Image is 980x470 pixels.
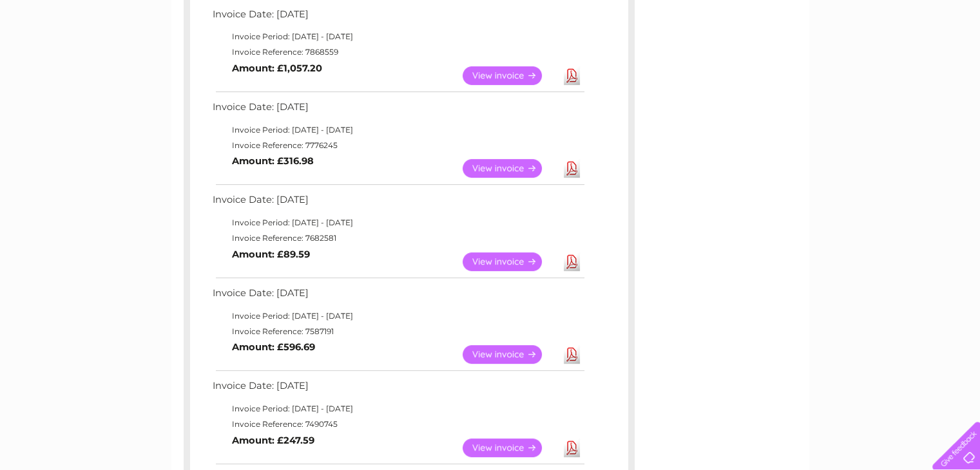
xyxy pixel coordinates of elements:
img: logo.png [34,33,100,73]
a: Download [564,66,580,85]
a: View [463,252,557,271]
div: Clear Business is a trading name of Verastar Limited (registered in [GEOGRAPHIC_DATA] No. 3667643... [186,7,795,62]
a: Blog [868,55,887,64]
a: Download [564,438,580,457]
td: Invoice Date: [DATE] [209,191,586,215]
a: Energy [785,55,814,64]
a: View [463,345,557,364]
td: Invoice Date: [DATE] [209,285,586,308]
td: Invoice Date: [DATE] [209,377,586,401]
td: Invoice Reference: 7776245 [209,138,586,153]
td: Invoice Period: [DATE] - [DATE] [209,215,586,230]
b: Amount: £316.98 [232,155,314,167]
td: Invoice Reference: 7490745 [209,417,586,432]
a: Log out [937,55,968,64]
a: View [463,66,557,85]
a: Download [564,252,580,271]
td: Invoice Reference: 7868559 [209,44,586,60]
td: Invoice Reference: 7587191 [209,324,586,339]
a: View [463,438,557,457]
td: Invoice Reference: 7682581 [209,230,586,246]
b: Amount: £596.69 [232,341,315,353]
td: Invoice Date: [DATE] [209,99,586,122]
td: Invoice Period: [DATE] - [DATE] [209,401,586,417]
td: Invoice Period: [DATE] - [DATE] [209,29,586,44]
b: Amount: £89.59 [232,249,310,260]
td: Invoice Date: [DATE] [209,6,586,30]
a: View [463,159,557,178]
a: Download [564,159,580,178]
a: Download [564,345,580,364]
a: Water [753,55,778,64]
td: Invoice Period: [DATE] - [DATE] [209,308,586,324]
b: Amount: £247.59 [232,435,314,446]
a: Contact [894,55,926,64]
b: Amount: £1,057.20 [232,62,322,74]
a: 0333 014 3131 [737,6,826,23]
td: Invoice Period: [DATE] - [DATE] [209,122,586,138]
a: Telecoms [821,55,860,64]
